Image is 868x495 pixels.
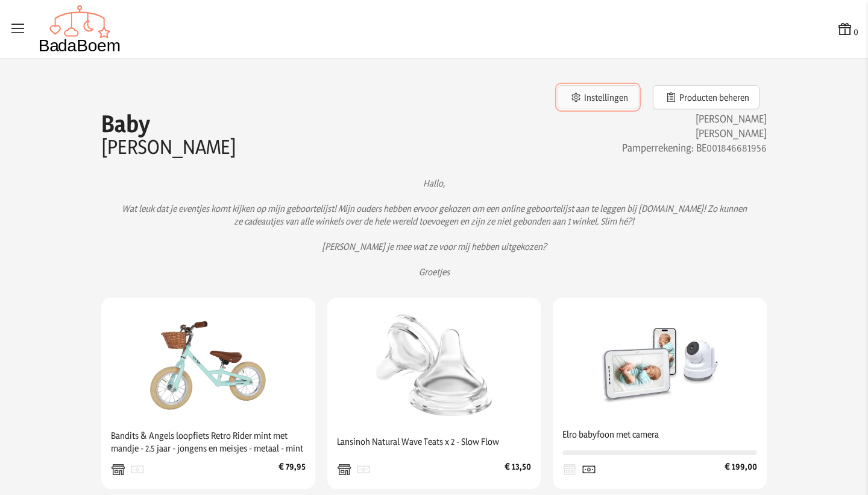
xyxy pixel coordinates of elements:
[558,85,638,109] button: Instellingen
[39,5,121,53] img: Badaboem
[376,307,492,423] img: Lansinoh Natural Wave Teats x 2 - Slow Flow
[562,423,757,445] span: Elro babyfoon met camera
[505,460,531,479] span: € 13,50
[602,307,718,423] img: Elro babyfoon met camera
[101,112,434,136] p: Baby
[111,424,306,459] span: Bandits & Angels loopfiets Retro Rider mint met mandje - 2.5 jaar - jongens en meisjes - metaal -...
[434,126,767,141] h3: [PERSON_NAME]
[101,136,434,158] p: [PERSON_NAME]
[337,430,532,453] span: Lansinoh Natural Wave Teats x 2 - Slow Flow
[837,21,858,38] button: 0
[278,460,306,479] span: € 79,95
[725,460,757,479] span: € 199,00
[434,112,767,126] h3: [PERSON_NAME]
[150,307,266,423] img: Bandits & Angels loopfiets Retro Rider mint met mandje - 2.5 jaar - jongens en meisjes - metaal -...
[653,85,759,109] button: Producten beheren
[434,141,767,155] h3: Pamperrekening: BE001846681956
[121,177,747,278] p: Hallo, Wat leuk dat je eventjes komt kijken op mijn geboortelijst! Mijn ouders hebben ervoor geko...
